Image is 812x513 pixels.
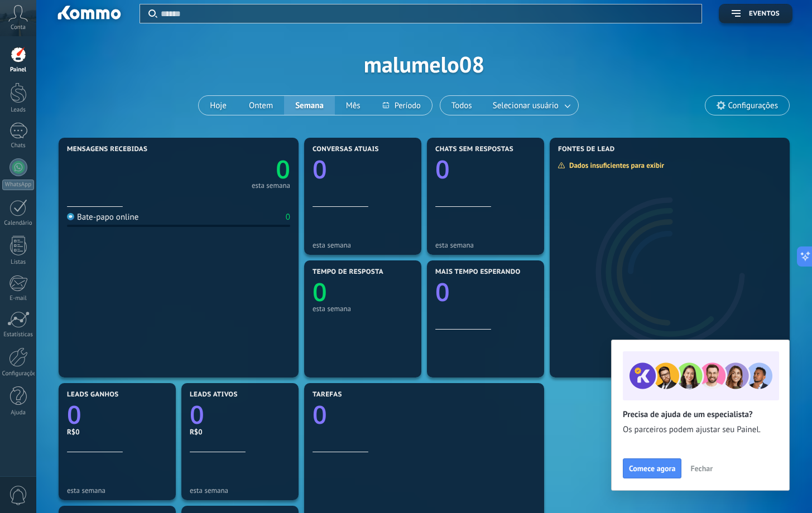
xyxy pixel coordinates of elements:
[190,398,204,432] text: 0
[690,464,713,472] span: Fechar
[2,409,35,417] div: Ajuda
[440,96,483,115] button: Todos
[11,24,26,31] span: Conta
[313,398,536,432] a: 0
[491,98,561,113] span: Selecionar usuário
[435,268,521,276] span: Mais tempo esperando
[190,486,290,495] div: esta semana
[2,220,35,227] div: Calendário
[685,460,718,477] button: Fechar
[435,152,450,186] text: 0
[313,268,383,276] span: Tempo de resposta
[2,66,35,74] div: Painel
[623,424,778,435] span: Os parceiros podem ajustar seu Painel.
[623,409,778,420] h2: Precisa de ajuda de um especialista?
[313,304,413,313] div: esta semana
[483,96,578,115] button: Selecionar usuário
[2,259,35,266] div: Listas
[238,96,284,115] button: Ontem
[372,96,432,115] button: Período
[67,427,167,437] div: R$0
[749,10,780,18] span: Eventos
[629,464,675,472] span: Comece agora
[286,212,290,222] div: 0
[67,398,167,432] a: 0
[313,152,327,186] text: 0
[313,146,379,153] span: Conversas atuais
[67,213,74,220] img: Bate-papo online
[2,370,35,378] div: Configurações
[2,295,35,302] div: E-mail
[67,486,167,495] div: esta semana
[67,146,147,153] span: Mensagens recebidas
[67,398,81,432] text: 0
[179,152,290,186] a: 0
[719,4,792,23] button: Eventos
[2,331,35,338] div: Estatísticas
[252,183,290,188] div: esta semana
[558,161,672,170] div: Dados insuficientes para exibir
[284,96,335,115] button: Semana
[67,212,138,222] div: Bate-papo online
[335,96,372,115] button: Mês
[67,391,119,399] span: Leads ganhos
[190,391,238,399] span: Leads ativos
[2,142,35,149] div: Chats
[313,398,327,432] text: 0
[435,241,536,249] div: esta semana
[2,107,35,114] div: Leads
[558,146,615,153] span: Fontes de lead
[728,101,778,110] span: Configurações
[313,241,413,249] div: esta semana
[623,458,681,478] button: Comece agora
[435,275,450,309] text: 0
[190,427,290,437] div: R$0
[199,96,238,115] button: Hoje
[190,398,290,432] a: 0
[276,152,290,186] text: 0
[435,146,513,153] span: Chats sem respostas
[313,391,342,399] span: Tarefas
[2,180,34,190] div: WhatsApp
[313,275,327,309] text: 0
